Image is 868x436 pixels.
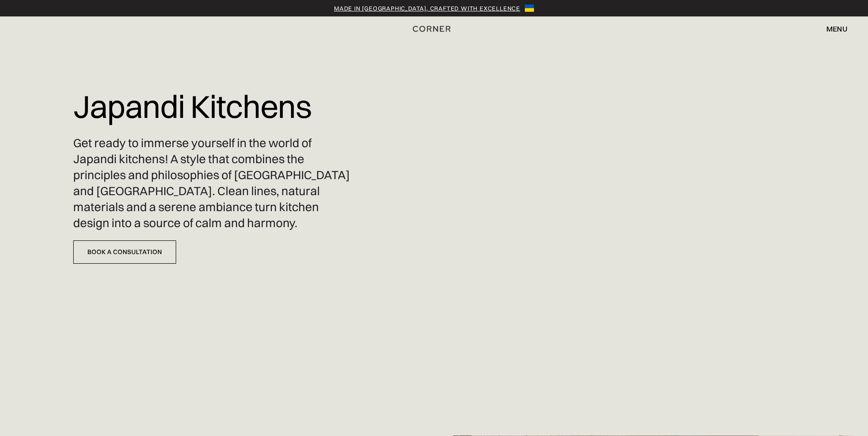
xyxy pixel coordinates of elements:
div: menu [826,25,847,32]
a: Book a Consultation [73,240,176,264]
div: menu [817,21,847,37]
p: Get ready to immerse yourself in the world of Japandi kitchens! A style that combines the princip... [73,135,355,232]
h1: Japandi Kitchens [73,82,312,131]
a: home [401,23,467,35]
a: Made in [GEOGRAPHIC_DATA], crafted with excellence [334,4,520,13]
